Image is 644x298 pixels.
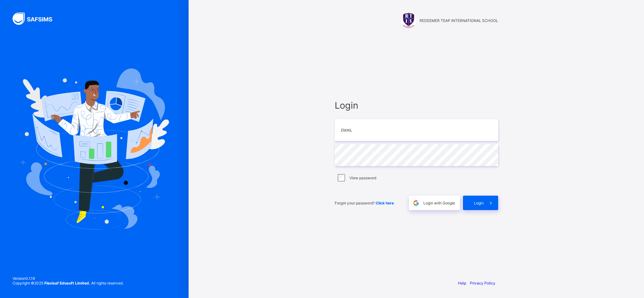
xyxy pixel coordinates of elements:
a: Click here [376,201,394,205]
span: REDEEMER TEAP INTERNATIONAL SCHOOL [420,18,498,23]
a: Privacy Policy [470,281,495,285]
span: Login [335,100,498,111]
span: Forgot your password? [335,201,394,205]
label: View password [350,176,376,180]
img: google.396cfc9801f0270233282035f929180a.svg [412,199,420,207]
span: Login with Google [423,201,455,205]
span: Version 0.1.19 [13,276,124,281]
a: Help [458,281,466,285]
span: Copyright © 2025 All rights reserved. [13,281,124,285]
strong: Flexisaf Edusoft Limited. [44,281,90,285]
img: SAFSIMS Logo [13,13,60,25]
img: Hero Image [19,68,169,229]
span: Login [474,201,484,205]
